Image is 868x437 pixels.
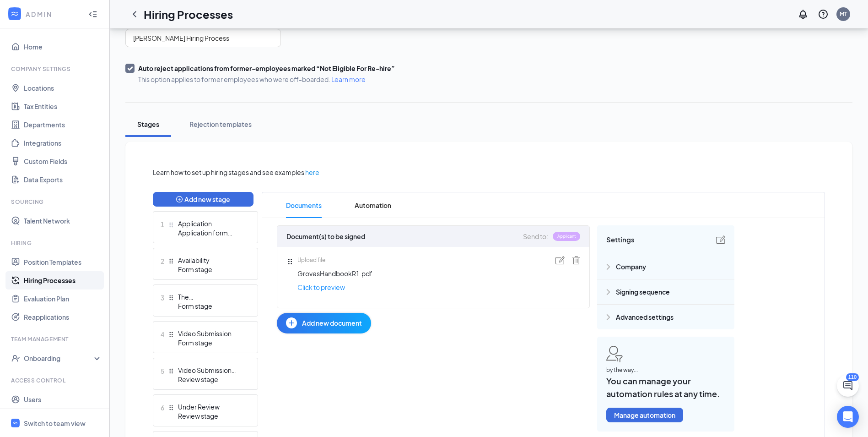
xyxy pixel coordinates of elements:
[24,170,102,189] a: Data Exports
[168,295,174,301] svg: Drag
[557,233,576,240] span: Applicant
[125,29,281,47] input: Name of hiring process
[305,167,319,177] a: here
[606,366,725,375] span: by the way...
[178,329,245,338] div: Video Submission
[161,256,164,267] span: 2
[24,212,102,230] a: Talent Network
[11,354,20,363] svg: UserCheck
[178,375,245,384] div: Review stage
[10,9,19,18] svg: WorkstreamLogo
[178,301,245,311] div: Form stage
[606,234,635,245] span: Settings
[178,265,245,274] div: Form stage
[168,258,174,264] svg: Drag
[168,331,174,338] svg: Drag
[144,6,233,22] h1: Hiring Processes
[523,231,548,241] span: Send to:
[161,219,164,230] span: 1
[26,10,80,19] div: ADMIN
[277,313,371,333] button: Add new document
[24,253,102,271] a: Position Templates
[606,375,725,401] span: You can manage your automation rules at any time.
[161,402,164,413] span: 6
[178,292,245,301] div: The Chick-fil-A Way
[161,366,164,377] span: 5
[355,192,391,218] span: Automation
[24,271,102,290] a: Hiring Processes
[178,219,245,228] div: Application
[616,312,674,322] span: Advanced settings
[24,390,102,409] a: Users
[153,192,253,207] button: plus-circleAdd new stage
[24,354,94,363] div: Onboarding
[176,196,183,202] span: plus-circle
[11,65,100,73] div: Company Settings
[837,375,859,397] button: ChatActive
[24,290,102,308] a: Evaluation Plan
[616,262,646,272] span: Company
[616,287,670,297] span: Signing sequence
[24,152,102,170] a: Custom Fields
[837,406,859,428] div: Open Intercom Messenger
[297,268,372,279] span: GrovesHandbookR1.pdf
[138,64,395,73] div: Auto reject applications from former-employees marked “Not Eligible For Re-hire”
[11,239,100,247] div: Hiring
[818,9,829,20] svg: QuestionInfo
[24,308,102,326] a: Reapplications
[840,10,847,18] div: MT
[178,228,245,237] div: Application form stage
[88,10,97,19] svg: Collapse
[135,120,162,129] div: Stages
[331,75,366,83] a: Learn more
[168,368,174,374] svg: Drag
[189,120,252,129] div: Rejection templates
[11,377,100,384] div: Access control
[11,198,100,206] div: Sourcing
[178,411,245,421] div: Review stage
[846,373,859,381] div: 110
[168,222,174,228] svg: Drag
[24,134,102,152] a: Integrations
[178,338,245,347] div: Form stage
[606,408,683,422] button: Manage automation
[842,380,853,391] svg: ChatActive
[138,75,395,84] span: This option applies to former employees who were off-boarded.
[302,318,362,328] span: Add new document
[161,292,164,303] span: 3
[297,256,548,265] span: Upload file
[178,366,245,375] div: Video Submission Review
[153,167,304,177] span: Learn how to set up hiring stages and see examples
[286,192,322,218] span: Documents
[178,402,245,411] div: Under Review
[178,256,245,265] div: Availability
[297,282,345,292] a: Click to preview
[24,79,102,97] a: Locations
[24,419,86,428] div: Switch to team view
[286,231,365,241] span: Document(s) to be signed
[161,329,164,340] span: 4
[12,420,18,426] svg: WorkstreamLogo
[129,9,140,20] svg: ChevronLeft
[286,258,294,265] svg: Drag
[24,97,102,115] a: Tax Entities
[798,9,809,20] svg: Notifications
[24,38,102,56] a: Home
[24,115,102,134] a: Departments
[168,404,174,411] svg: Drag
[11,335,100,343] div: Team Management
